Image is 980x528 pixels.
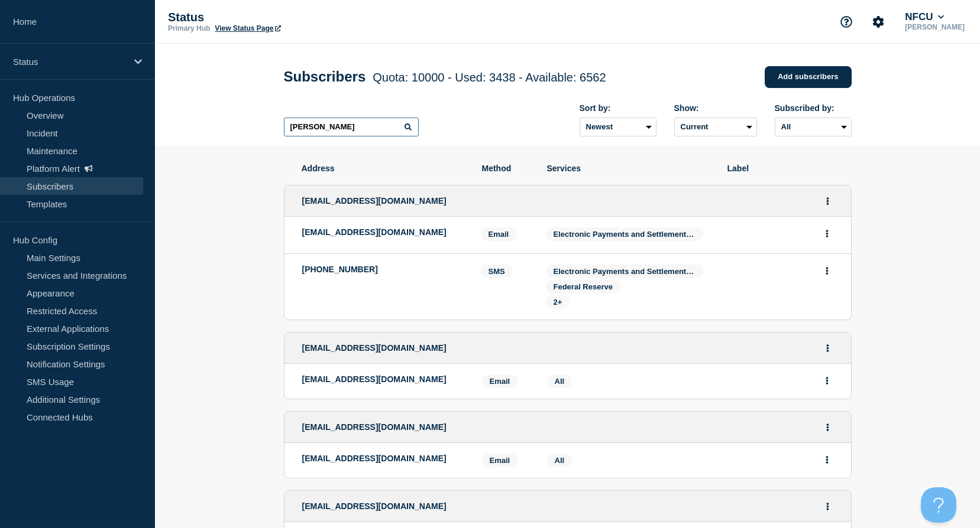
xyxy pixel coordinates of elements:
span: Email [482,454,518,467]
button: Account settings [866,9,891,34]
p: Status [13,57,127,67]
span: Federal Reserve [554,282,613,291]
p: [EMAIL_ADDRESS][DOMAIN_NAME] [302,374,464,384]
div: Sort by: [580,103,656,113]
span: Electronic Payments and Settlement System (ePASS) [554,267,748,276]
p: [EMAIL_ADDRESS][DOMAIN_NAME] [302,227,463,237]
p: [PERSON_NAME] [903,23,967,31]
p: Status [168,11,405,24]
span: [EMAIL_ADDRESS][DOMAIN_NAME] [302,501,447,511]
div: Show: [674,103,757,113]
h1: Subscribers [284,69,606,85]
button: Actions [820,371,835,390]
button: Actions [820,418,835,436]
button: Actions [820,339,835,357]
button: Actions [820,192,835,210]
span: Address [302,164,464,173]
span: 2+ [554,298,562,307]
span: Email [481,227,517,241]
iframe: Help Scout Beacon - Open [921,487,956,523]
span: Method [482,164,529,173]
select: Deleted [674,118,757,136]
span: [EMAIL_ADDRESS][DOMAIN_NAME] [302,422,447,432]
span: [EMAIL_ADDRESS][DOMAIN_NAME] [302,196,447,206]
button: Actions [820,224,835,243]
span: Quota: 10000 - Used: 3438 - Available: 6562 [373,71,606,84]
button: Actions [820,451,835,469]
button: Actions [820,497,835,516]
span: [EMAIL_ADDRESS][DOMAIN_NAME] [302,343,447,353]
button: NFCU [903,11,946,23]
button: Support [834,9,859,34]
span: Email [482,374,518,388]
p: [PHONE_NUMBER] [302,265,463,274]
a: Add subscribers [765,66,852,88]
span: Services [547,164,710,173]
select: Subscribed by [775,118,852,136]
p: [EMAIL_ADDRESS][DOMAIN_NAME] [302,454,464,463]
select: Sort by [580,118,656,136]
span: All [555,456,565,465]
span: All [555,377,565,386]
a: View Status Page [215,24,280,32]
input: Search subscribers [284,118,419,136]
span: Label [727,164,834,173]
button: Actions [820,262,835,280]
p: Primary Hub [168,24,210,32]
span: Electronic Payments and Settlement System (ePASS) [554,230,748,239]
span: SMS [481,265,513,278]
div: Subscribed by: [775,103,852,113]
